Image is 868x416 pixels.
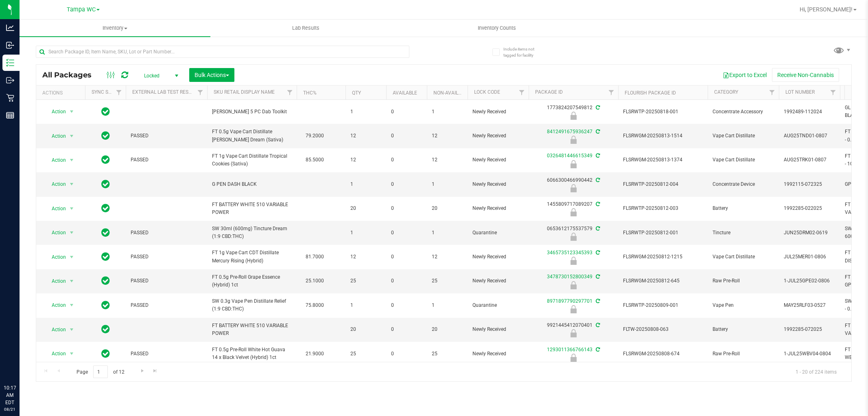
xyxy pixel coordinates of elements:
[713,156,774,164] span: Vape Cart Distillate
[800,6,853,13] span: Hi, [PERSON_NAME]!
[713,132,774,140] span: Vape Cart Distillate
[623,326,703,333] span: FLTW-20250808-063
[281,24,330,32] span: Lab Results
[101,227,110,238] span: In Sync
[67,227,77,238] span: select
[302,130,328,142] span: 79.2000
[8,351,33,375] iframe: Resource center
[714,89,738,95] a: Category
[302,275,328,287] span: 25.1000
[784,205,835,212] span: 1992285-022025
[432,132,463,140] span: 12
[826,86,840,99] a: Filter
[605,86,618,99] a: Filter
[527,257,619,265] div: Newly Received
[131,156,202,164] span: PASSED
[44,251,66,263] span: Action
[595,177,600,183] span: Sync from Compliance System
[131,253,202,261] span: PASSED
[527,160,619,168] div: Newly Received
[432,326,463,333] span: 20
[623,253,703,261] span: FLSRWGM-20250812-1215
[713,205,774,212] span: Battery
[623,229,703,237] span: FLSRWTP-20250812-001
[547,129,593,134] a: 8412491675936247
[784,277,835,285] span: 1-JUL25GPE02-0806
[391,108,422,116] span: 0
[432,277,463,285] span: 25
[391,205,422,212] span: 0
[433,90,470,96] a: Non-Available
[302,251,328,263] span: 81.7000
[42,70,100,79] span: All Packages
[302,154,328,166] span: 85.5000
[101,130,110,141] span: In Sync
[623,277,703,285] span: FLSRWGM-20250812-645
[595,105,600,110] span: Sync from Compliance System
[6,59,14,67] inline-svg: Inventory
[391,350,422,358] span: 0
[717,68,772,82] button: Export to Excel
[784,326,835,333] span: 1992285-072025
[713,108,774,116] span: Concentrate Accessory
[212,180,292,188] span: G PEN DASH BLACK
[101,348,110,359] span: In Sync
[101,299,110,311] span: In Sync
[472,108,524,116] span: Newly Received
[785,89,815,95] a: Lot Number
[67,6,96,13] span: Tampa WC
[472,229,524,237] span: Quarantine
[391,180,422,188] span: 0
[42,90,82,96] div: Actions
[432,253,463,261] span: 12
[112,86,126,99] a: Filter
[4,406,16,412] p: 08/21
[472,180,524,188] span: Newly Received
[67,324,77,335] span: select
[391,302,422,309] span: 0
[189,68,234,82] button: Bulk Actions
[391,277,422,285] span: 0
[350,253,381,261] span: 12
[131,277,202,285] span: PASSED
[527,208,619,216] div: Newly Received
[784,132,835,140] span: AUG25TND01-0807
[93,365,108,378] input: 1
[67,154,77,166] span: select
[784,156,835,164] span: AUG25TRK01-0807
[623,350,703,358] span: FLSRWGM-20250808-674
[713,180,774,188] span: Concentrate Device
[4,384,16,406] p: 10:17 AM EDT
[595,274,600,280] span: Sync from Compliance System
[503,46,544,58] span: Include items not tagged for facility
[67,299,77,311] span: select
[595,347,600,352] span: Sync from Compliance System
[350,350,381,358] span: 25
[547,347,593,352] a: 1293011366766143
[474,89,500,95] a: Lock Code
[713,277,774,285] span: Raw Pre-Roll
[44,178,66,190] span: Action
[623,156,703,164] span: FLSRWGM-20250813-1374
[472,205,524,212] span: Newly Received
[131,229,202,237] span: PASSED
[527,321,619,337] div: 9921445412070401
[212,249,292,264] span: FT 1g Vape Cart CDT Distillate Mercury Rising (Hybrid)
[623,205,703,212] span: FLSRWTP-20250812-003
[784,108,835,116] span: 1992489-112024
[595,322,600,328] span: Sync from Compliance System
[765,86,779,99] a: Filter
[44,154,66,166] span: Action
[302,299,328,311] span: 75.8000
[101,275,110,286] span: In Sync
[6,111,14,119] inline-svg: Reports
[283,86,297,99] a: Filter
[391,132,422,140] span: 0
[527,233,619,241] div: Quarantine
[302,348,328,360] span: 21.9000
[713,326,774,333] span: Battery
[547,298,593,304] a: 8971897790297701
[713,302,774,309] span: Vape Pen
[432,180,463,188] span: 1
[212,108,292,116] span: [PERSON_NAME] 5 PC Dab Toolkit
